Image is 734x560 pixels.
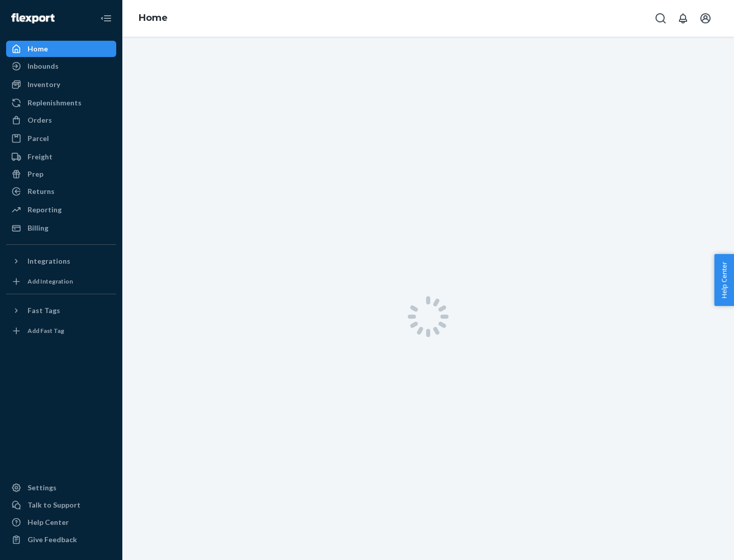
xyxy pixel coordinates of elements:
img: Flexport logo [11,13,55,23]
a: Inbounds [6,58,116,74]
a: Home [139,12,168,23]
a: Settings [6,480,116,496]
a: Inventory [6,76,116,93]
button: Fast Tags [6,302,116,319]
a: Returns [6,183,116,200]
button: Give Feedback [6,531,116,548]
a: Help Center [6,514,116,530]
div: Settings [28,483,57,493]
div: Fast Tags [28,305,60,316]
div: Inventory [28,79,60,90]
div: Replenishments [28,98,82,108]
a: Orders [6,112,116,128]
a: Add Fast Tag [6,323,116,339]
button: Open notifications [673,8,693,29]
div: Freight [28,152,53,162]
ol: breadcrumbs [130,4,176,33]
a: Talk to Support [6,497,116,513]
div: Billing [28,223,48,233]
div: Give Feedback [28,535,77,545]
div: Talk to Support [28,500,81,510]
div: Reporting [28,205,62,215]
a: Freight [6,149,116,165]
div: Orders [28,115,52,125]
button: Open Search Box [650,8,671,29]
div: Returns [28,186,55,197]
div: Help Center [28,517,69,527]
button: Integrations [6,253,116,269]
div: Inbounds [28,61,59,71]
div: Add Integration [28,277,73,286]
div: Home [28,44,48,54]
button: Open account menu [695,8,716,29]
a: Prep [6,166,116,182]
a: Add Integration [6,273,116,290]
button: Help Center [714,254,734,306]
div: Integrations [28,256,70,266]
a: Home [6,41,116,57]
a: Parcel [6,130,116,147]
a: Billing [6,220,116,236]
div: Add Fast Tag [28,326,64,335]
a: Replenishments [6,95,116,111]
div: Prep [28,169,43,179]
button: Close Navigation [96,8,116,29]
div: Parcel [28,133,49,144]
a: Reporting [6,202,116,218]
